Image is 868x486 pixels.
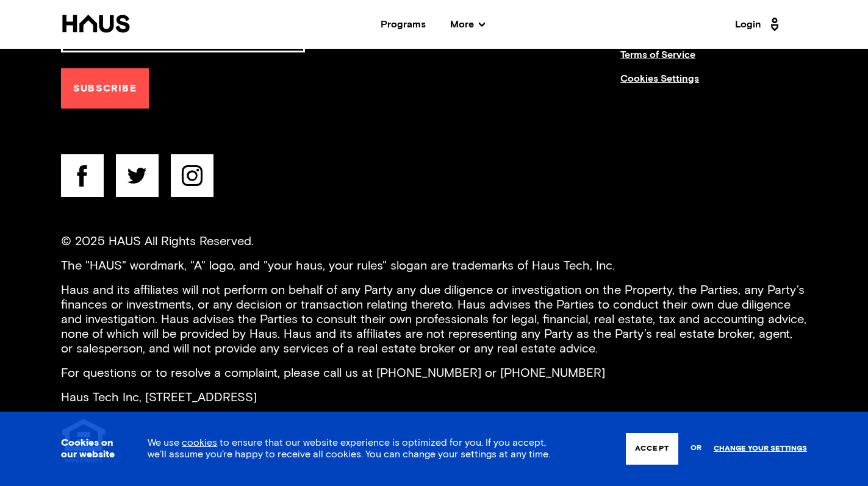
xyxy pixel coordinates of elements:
button: Subscribe [61,68,149,109]
a: Programs [381,20,426,29]
a: Terms of Service [620,49,807,73]
span: More [450,20,485,29]
p: The "HAUS" wordmark, "A" logo, and "your haus, your rules" slogan are trademarks of Haus Tech, Inc. [61,259,807,273]
a: facebook [61,154,104,204]
a: cookies [182,438,217,448]
p: © 2025 HAUS All Rights Reserved. [61,234,807,249]
a: Login [735,15,783,34]
p: For questions or to resolve a complaint, please call us at [PHONE_NUMBER] or [PHONE_NUMBER] [61,366,807,381]
a: Cookies Settings [620,73,807,97]
span: or [690,438,701,459]
p: Haus Tech Inc, [STREET_ADDRESS] [61,390,807,405]
p: Haus and its affiliates will not perform on behalf of any Party any due diligence or investigatio... [61,283,807,356]
button: Accept [626,433,678,465]
a: instagram [171,154,213,204]
span: We use to ensure that our website experience is optimized for you. If you accept, we’ll assume yo... [148,438,550,459]
a: twitter [116,154,159,204]
a: Change your settings [714,445,807,453]
h3: Cookies on our website [61,437,117,460]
